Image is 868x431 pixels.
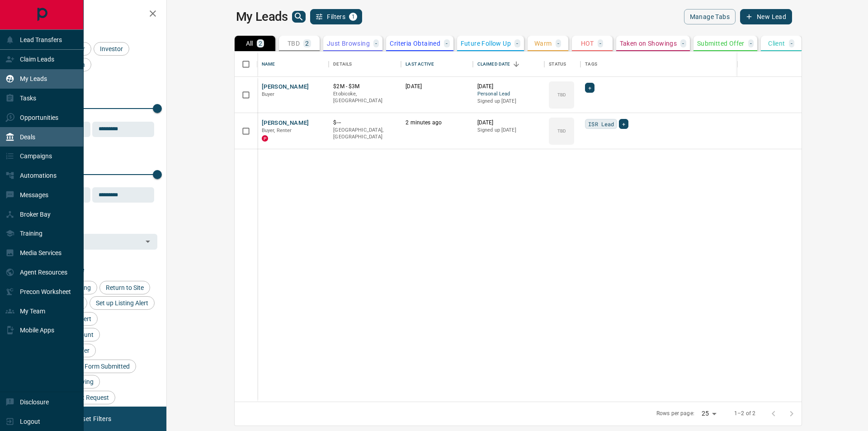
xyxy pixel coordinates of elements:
div: Tags [580,52,867,77]
button: search button [292,11,306,23]
p: Rows per page: [656,410,694,417]
button: Reset Filters [69,411,117,426]
span: 1 [350,14,356,20]
p: - [375,40,377,47]
span: + [622,119,625,128]
button: Sort [510,58,523,71]
button: [PERSON_NAME] [262,119,309,128]
div: Last Active [406,52,434,77]
h2: Filters [29,9,157,20]
p: 2 minutes ago [406,119,468,127]
p: Warm [534,40,552,47]
h1: My Leads [236,9,288,24]
p: Future Follow Up [461,40,511,47]
p: - [557,40,559,47]
button: [PERSON_NAME] [262,83,309,91]
p: $--- [333,119,396,127]
div: Name [262,52,275,77]
button: Manage Tabs [684,9,736,24]
div: property.ca [262,135,268,142]
div: 25 [698,407,720,420]
p: Signed up [DATE] [477,98,540,105]
p: - [599,40,601,47]
div: Status [544,52,580,77]
div: Last Active [401,52,472,77]
p: [DATE] [477,83,540,90]
button: Open [142,235,154,248]
p: 2 [259,40,262,47]
span: ISR Lead [588,119,614,128]
p: Etobicoke, [GEOGRAPHIC_DATA] [333,90,396,104]
p: Submitted Offer [697,40,745,47]
span: Return to Site [103,284,147,291]
div: Claimed Date [477,52,510,77]
button: Filters1 [310,9,362,24]
p: 2 [305,40,309,47]
p: [DATE] [406,83,468,90]
p: Client [768,40,785,47]
p: 1–2 of 2 [734,410,755,417]
p: - [516,40,518,47]
p: $2M - $3M [333,83,396,90]
p: HOT [581,40,594,47]
p: [GEOGRAPHIC_DATA], [GEOGRAPHIC_DATA] [333,127,396,141]
div: Details [333,52,352,77]
p: Just Browsing [327,40,370,47]
div: Return to Site [99,281,150,294]
div: Set up Listing Alert [90,296,155,310]
div: Status [549,52,566,77]
div: Investor [94,42,129,56]
div: + [619,119,628,129]
p: All [246,40,253,47]
span: + [588,83,591,92]
p: - [791,40,793,47]
div: Claimed Date [473,52,544,77]
p: Taken on Showings [620,40,677,47]
span: Buyer, Renter [262,128,292,133]
p: TBD [288,40,300,47]
p: TBD [557,91,566,98]
p: - [750,40,752,47]
div: Tags [585,52,597,77]
span: Buyer [262,91,275,97]
div: Details [329,52,401,77]
span: Set up Listing Alert [93,299,151,307]
div: Name [257,52,329,77]
p: - [682,40,684,47]
span: Investor [97,45,126,52]
p: - [446,40,448,47]
p: TBD [557,128,566,134]
button: New Lead [740,9,792,24]
p: Signed up [DATE] [477,127,540,134]
span: Personal Lead [477,90,540,98]
p: [DATE] [477,119,540,127]
div: + [585,83,594,93]
p: Criteria Obtained [390,40,440,47]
